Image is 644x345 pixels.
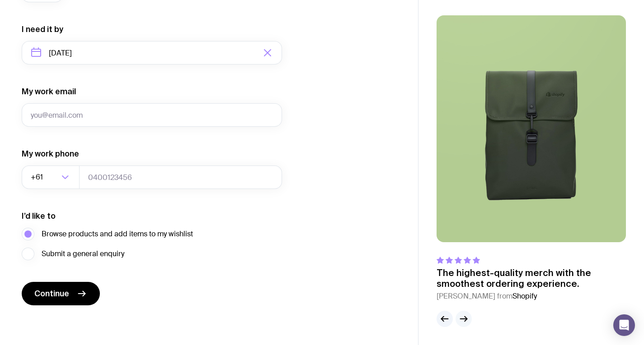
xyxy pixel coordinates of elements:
label: My work phone [22,148,79,159]
input: 0400123456 [79,166,282,189]
input: Search for option [45,166,59,189]
span: Submit a general enquiry [42,248,124,259]
p: The highest-quality merch with the smoothest ordering experience. [437,267,626,289]
label: I’d like to [22,211,56,221]
label: I need it by [22,24,63,35]
label: My work email [22,86,76,97]
span: Browse products and add items to my wishlist [42,229,193,239]
input: Select a target date [22,41,282,64]
span: Shopify [512,291,537,301]
div: Open Intercom Messenger [613,314,635,336]
input: you@email.com [22,103,282,127]
button: Continue [22,282,100,305]
div: Search for option [22,166,80,189]
span: +61 [31,166,45,189]
span: Continue [34,288,69,299]
cite: [PERSON_NAME] from [437,291,626,302]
